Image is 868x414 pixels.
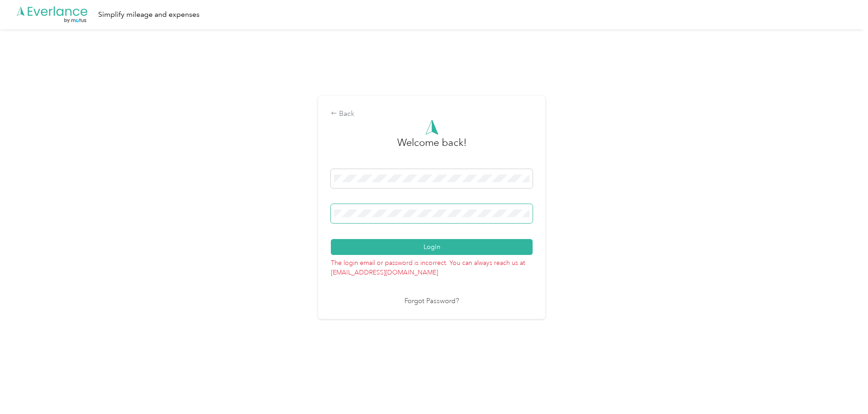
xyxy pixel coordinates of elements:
[404,296,459,307] a: Forgot Password?
[98,9,200,20] div: Simplify mileage and expenses
[397,135,467,160] h3: greeting
[331,109,533,120] div: Back
[331,239,533,255] button: Login
[331,255,533,277] p: The login email or password is incorrect. You can always reach us at [EMAIL_ADDRESS][DOMAIN_NAME]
